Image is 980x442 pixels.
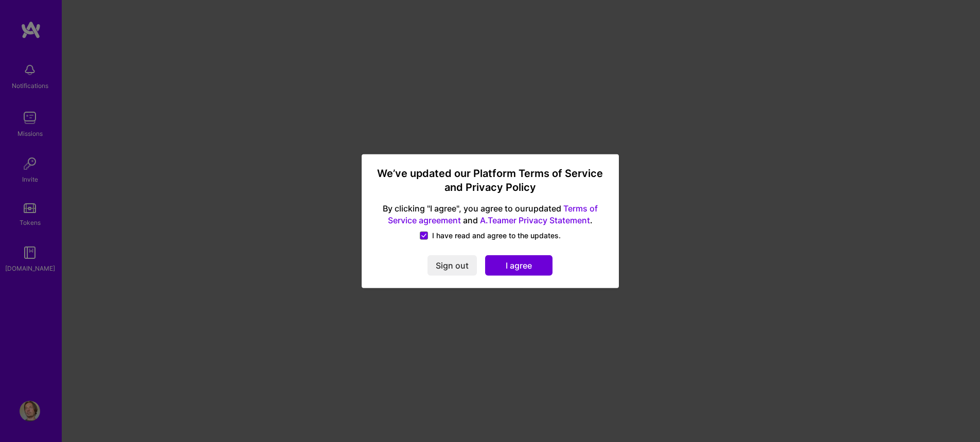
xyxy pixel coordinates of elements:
[388,203,598,225] a: Terms of Service agreement
[480,215,590,225] a: A.Teamer Privacy Statement
[432,231,561,241] span: I have read and agree to the updates.
[427,255,477,276] button: Sign out
[374,203,607,226] span: By clicking "I agree", you agree to our updated and .
[485,255,553,276] button: I agree
[374,166,607,195] h3: We’ve updated our Platform Terms of Service and Privacy Policy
